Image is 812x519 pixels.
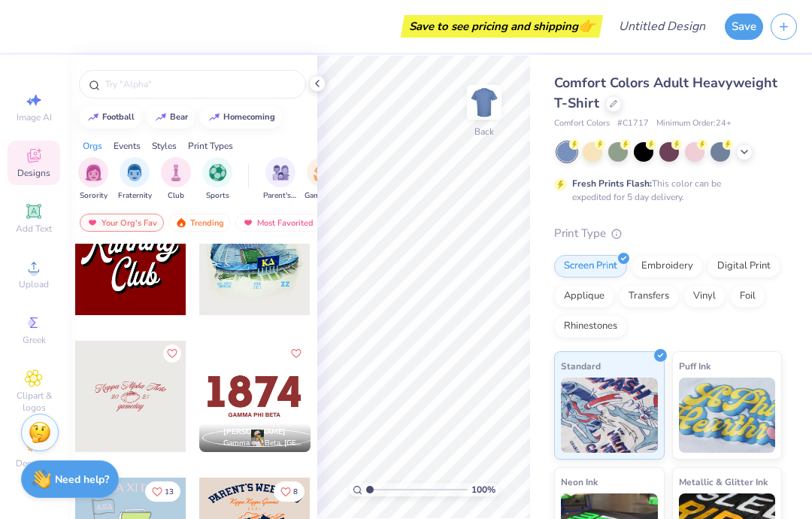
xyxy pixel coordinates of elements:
[17,167,50,179] span: Designs
[554,255,627,278] div: Screen Print
[293,488,298,496] span: 8
[554,117,610,130] span: Comfort Colors
[209,164,226,181] img: Sports Image
[474,125,494,138] div: Back
[561,358,601,374] span: Standard
[469,87,499,117] img: Back
[200,106,282,129] button: homecoming
[263,157,298,202] button: filter button
[104,77,296,92] input: Try "Alpha"
[471,483,495,496] span: 100 %
[161,157,191,202] div: filter for Club
[223,426,286,437] span: [PERSON_NAME]
[79,106,141,129] button: football
[118,157,152,202] button: filter button
[404,15,599,38] div: Save to see pricing and shipping
[145,481,180,502] button: Like
[86,217,98,228] img: most_fav.gif
[202,157,232,202] div: filter for Sports
[118,157,152,202] div: filter for Fraternity
[19,278,49,290] span: Upload
[163,344,181,363] button: Like
[168,164,184,181] img: Club Image
[8,390,60,414] span: Clipart & logos
[656,117,732,130] span: Minimum Order: 24 +
[679,474,768,490] span: Metallic & Glitter Ink
[554,74,777,112] span: Comfort Colors Adult Heavyweight T-Shirt
[730,285,765,308] div: Foil
[572,177,757,204] div: This color can be expedited for 5 day delivery.
[155,113,167,122] img: trend_line.gif
[165,488,174,496] span: 13
[274,481,304,502] button: Like
[16,457,52,469] span: Decorate
[554,315,627,338] div: Rhinestones
[572,178,652,190] strong: Fresh Prints Flash:
[554,285,614,308] div: Applique
[55,472,109,487] strong: Need help?
[223,438,304,449] span: Gamma Phi Beta, [GEOGRAPHIC_DATA][US_STATE]
[679,378,776,453] img: Puff Ink
[617,117,649,130] span: # C1717
[223,113,275,121] div: homecoming
[118,190,152,202] span: Fraternity
[619,285,679,308] div: Transfers
[235,214,320,232] div: Most Favorited
[561,474,598,490] span: Neon Ink
[170,113,188,121] div: bear
[168,214,231,232] div: Trending
[80,214,164,232] div: Your Org's Fav
[607,11,717,41] input: Untitled Design
[83,139,102,153] div: Orgs
[152,139,177,153] div: Styles
[561,378,658,453] img: Standard
[208,113,220,122] img: trend_line.gif
[175,217,187,228] img: trending.gif
[304,157,339,202] div: filter for Game Day
[683,285,726,308] div: Vinyl
[16,223,52,235] span: Add Text
[161,157,191,202] button: filter button
[679,358,710,374] span: Puff Ink
[23,334,46,346] span: Greek
[17,111,52,123] span: Image AI
[188,139,233,153] div: Print Types
[707,255,780,278] div: Digital Print
[78,157,108,202] button: filter button
[147,106,195,129] button: bear
[272,164,289,181] img: Parent's Weekend Image
[578,17,595,35] span: 👉
[304,190,339,202] span: Game Day
[168,190,184,202] span: Club
[78,157,108,202] div: filter for Sorority
[304,157,339,202] button: filter button
[85,164,102,181] img: Sorority Image
[263,157,298,202] div: filter for Parent's Weekend
[554,225,782,242] div: Print Type
[206,190,229,202] span: Sports
[314,164,331,181] img: Game Day Image
[102,113,135,121] div: football
[632,255,703,278] div: Embroidery
[114,139,141,153] div: Events
[80,190,108,202] span: Sorority
[126,164,143,181] img: Fraternity Image
[202,157,232,202] button: filter button
[287,344,305,363] button: Like
[725,14,763,40] button: Save
[263,190,298,202] span: Parent's Weekend
[242,217,254,228] img: most_fav.gif
[87,113,99,122] img: trend_line.gif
